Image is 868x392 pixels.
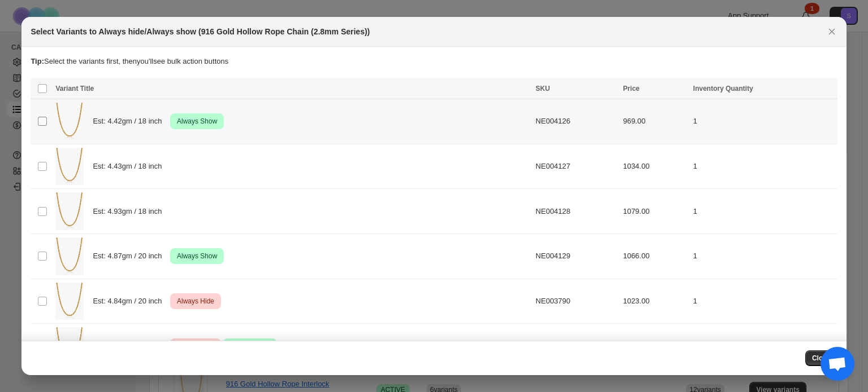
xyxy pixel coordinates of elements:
[93,250,168,262] span: Est: 4.87gm / 20 inch
[93,116,168,127] span: Est: 4.42gm / 18 inch
[824,24,840,39] button: Close
[532,144,620,189] td: NE004127
[175,114,219,128] span: Always Show
[31,57,44,65] strong: Tip:
[31,26,370,37] h2: Select Variants to Always hide/Always show (916 Gold Hollow Rope Chain (2.8mm Series))
[690,99,837,144] td: 1
[55,283,84,320] img: 916-Gold-Hollow-Rope-Chain-_2.8mm-Series_-thumbnail.jpg
[532,324,620,369] td: NE003102
[175,294,216,308] span: Always Hide
[175,340,216,353] span: Always Hide
[532,279,620,324] td: NE003790
[619,99,689,144] td: 969.00
[623,85,639,93] span: Price
[175,249,219,263] span: Always Show
[693,85,753,93] span: Inventory Quantity
[55,192,84,230] img: 916-Gold-Hollow-Rope-Chain-_2.8mm-Series_-thumbnail.jpg
[690,324,837,369] td: 1
[690,234,837,279] td: 1
[55,85,94,93] span: Variant Title
[805,350,837,366] button: Close
[536,85,550,93] span: SKU
[690,189,837,234] td: 1
[619,324,689,369] td: 1077.00
[55,237,84,275] img: 916-Gold-Hollow-Rope-Chain-_2.8mm-Series_-thumbnail.jpg
[93,296,168,307] span: Est: 4.84gm / 20 inch
[55,148,84,186] img: 916-Gold-Hollow-Rope-Chain-_2.8mm-Series_-thumbnail.jpg
[532,99,620,144] td: NE004126
[31,56,837,67] p: Select the variants first, then you'll see bulk action buttons
[93,161,168,172] span: Est: 4.43gm / 18 inch
[55,327,84,365] img: 916-Gold-Hollow-Rope-Chain-_2.8mm-Series_-thumbnail.jpg
[619,144,689,189] td: 1034.00
[93,206,168,217] span: Est: 4.93gm / 18 inch
[55,103,84,140] img: 916-Gold-Hollow-Rope-Chain-_2.8mm-Series_-thumbnail.jpg
[532,189,620,234] td: NE004128
[619,279,689,324] td: 1023.00
[821,347,854,381] div: Open chat
[690,279,837,324] td: 1
[690,144,837,189] td: 1
[228,340,272,353] span: Always Show
[619,234,689,279] td: 1066.00
[812,354,831,363] span: Close
[619,189,689,234] td: 1079.00
[532,234,620,279] td: NE004129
